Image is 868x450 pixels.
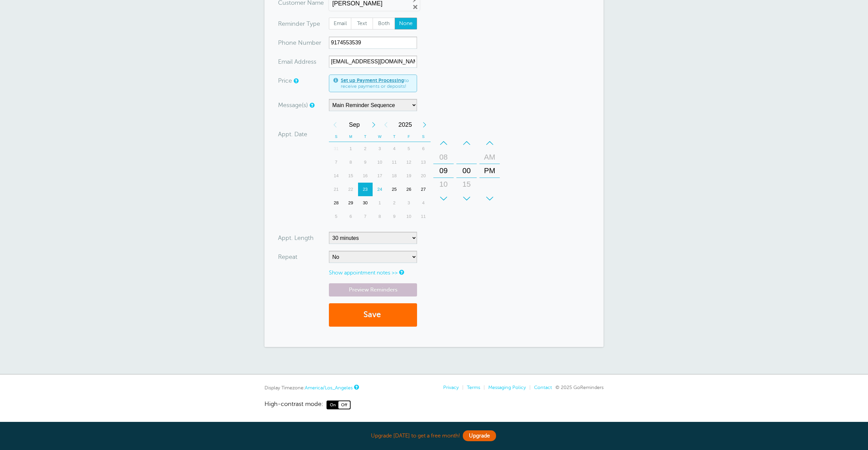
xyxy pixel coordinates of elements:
[481,164,498,178] div: PM
[416,183,431,196] div: Saturday, September 27
[329,156,343,169] div: Sunday, September 7
[435,150,452,164] div: 08
[387,210,401,223] div: 9
[358,156,373,169] div: Tuesday, September 9
[373,169,387,183] div: Wednesday, September 17
[278,254,297,260] label: Repeat
[395,18,417,30] label: None
[329,18,351,30] label: Email
[401,210,416,223] div: Friday, October 10
[373,169,387,183] div: 17
[416,142,431,156] div: 6
[387,183,401,196] div: Thursday, September 25
[329,210,343,223] div: Sunday, October 5
[343,183,358,196] div: 22
[373,196,387,210] div: 1
[387,183,401,196] div: 25
[329,196,343,210] div: 28
[278,102,308,108] label: Message(s)
[456,136,477,205] div: Minutes
[481,150,498,164] div: AM
[351,18,373,29] span: Text
[329,18,351,29] span: Email
[343,183,358,196] div: Monday, September 22
[387,142,401,156] div: Thursday, September 4
[443,385,459,390] a: Privacy
[294,79,298,83] a: An optional price for the appointment. If you set a price, you can include a payment link in your...
[341,78,413,89] span: to receive payments or deposits!
[480,385,485,390] li: |
[488,385,526,390] a: Messaging Policy
[264,401,604,409] a: High-contrast mode: On Off
[387,196,401,210] div: 2
[395,18,417,29] span: None
[373,210,387,223] div: Wednesday, October 8
[412,4,418,10] a: Remove
[373,196,387,210] div: Wednesday, October 1
[278,131,307,137] label: Appt. Date
[358,210,373,223] div: 7
[343,196,358,210] div: Monday, September 29
[387,142,401,156] div: 4
[373,142,387,156] div: 3
[343,210,358,223] div: Monday, October 6
[373,210,387,223] div: 8
[343,210,358,223] div: 6
[358,169,373,183] div: Tuesday, September 16
[343,131,358,142] th: M
[459,385,463,390] li: |
[401,183,416,196] div: Friday, September 26
[358,196,373,210] div: 30
[329,183,343,196] div: Sunday, September 21
[416,210,431,223] div: 11
[329,169,343,183] div: Sunday, September 14
[401,142,416,156] div: Friday, September 5
[358,196,373,210] div: Tuesday, September 30
[329,56,417,68] input: Optional
[329,183,343,196] div: 21
[387,169,401,183] div: 18
[341,78,404,83] a: Set up Payment Processing
[343,169,358,183] div: 15
[373,131,387,142] th: W
[392,118,418,131] span: 2025
[354,385,358,389] a: This is the timezone being used to display dates and times to you on this device. Click the timez...
[555,385,604,390] span: © 2025 GoReminders
[278,40,289,46] span: Pho
[264,401,323,409] span: High-contrast mode:
[373,183,387,196] div: 24
[351,18,373,30] label: Text
[329,169,343,183] div: 14
[329,142,343,156] div: 31
[458,178,475,191] div: 15
[358,169,373,183] div: 16
[401,156,416,169] div: 12
[338,401,350,409] span: Off
[401,210,416,223] div: 10
[416,169,431,183] div: Saturday, September 20
[278,56,329,68] div: ress
[329,196,343,210] div: Sunday, September 28
[305,385,353,390] a: America/Los_Angeles
[416,169,431,183] div: 20
[458,164,475,178] div: 00
[416,156,431,169] div: 13
[358,131,373,142] th: T
[329,142,343,156] div: Sunday, August 31
[329,131,343,142] th: S
[310,103,314,107] a: Simple templates and custom messages will use the reminder schedule set under Settings > Reminder...
[435,164,452,178] div: 09
[401,169,416,183] div: Friday, September 19
[368,118,380,131] div: Next Month
[435,191,452,205] div: 11
[387,210,401,223] div: Thursday, October 9
[327,401,338,409] span: On
[416,131,431,142] th: S
[399,270,403,274] a: Notes are for internal use only, and are not visible to your clients.
[343,142,358,156] div: 1
[264,429,604,443] div: Upgrade [DATE] to get a free month!
[343,142,358,156] div: Monday, September 1
[401,156,416,169] div: Friday, September 12
[373,156,387,169] div: 10
[534,385,552,390] a: Contact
